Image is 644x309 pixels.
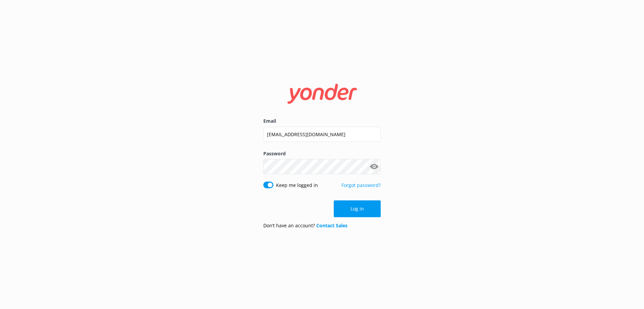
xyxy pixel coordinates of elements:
p: Don’t have an account? [263,222,347,229]
input: user@emailaddress.com [263,127,381,142]
button: Show password [367,160,381,173]
label: Email [263,117,381,125]
button: Log in [334,200,381,217]
a: Contact Sales [316,222,347,229]
a: Forgot password? [341,182,381,188]
label: Password [263,150,381,157]
label: Keep me logged in [276,182,318,189]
